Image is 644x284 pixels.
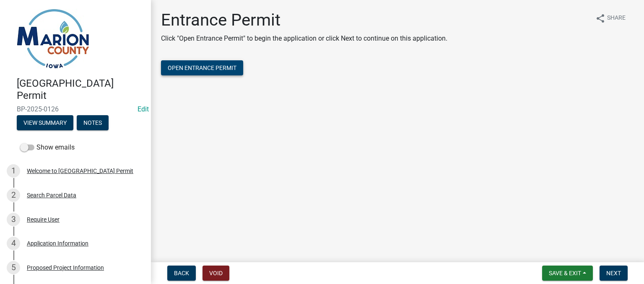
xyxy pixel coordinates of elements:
[203,266,229,281] button: Void
[27,168,133,174] div: Welcome to [GEOGRAPHIC_DATA] Permit
[549,270,581,276] span: Save & Exit
[7,164,20,178] div: 1
[174,270,189,276] span: Back
[606,270,621,276] span: Next
[7,213,20,226] div: 3
[542,266,593,281] button: Save & Exit
[27,240,88,246] div: Application Information
[17,77,144,102] h4: [GEOGRAPHIC_DATA] Permit
[20,142,75,152] label: Show emails
[138,105,149,113] a: Edit
[161,60,243,75] button: Open Entrance Permit
[27,217,60,222] div: Require User
[17,9,89,69] img: Marion County, Iowa
[77,120,109,127] wm-modal-confirm: Notes
[17,120,73,127] wm-modal-confirm: Summary
[607,13,626,23] span: Share
[27,265,104,271] div: Proposed Project Information
[167,266,196,281] button: Back
[7,237,20,250] div: 4
[138,105,149,113] wm-modal-confirm: Edit Application Number
[589,10,632,26] button: shareShare
[27,192,76,198] div: Search Parcel Data
[595,13,605,23] i: share
[600,266,628,281] button: Next
[77,115,109,130] button: Notes
[161,10,447,30] h1: Entrance Permit
[161,34,447,44] p: Click "Open Entrance Permit" to begin the application or click Next to continue on this application.
[168,65,236,71] span: Open Entrance Permit
[17,115,73,130] button: View Summary
[17,105,134,113] span: BP-2025-0126
[7,261,20,274] div: 5
[7,188,20,202] div: 2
